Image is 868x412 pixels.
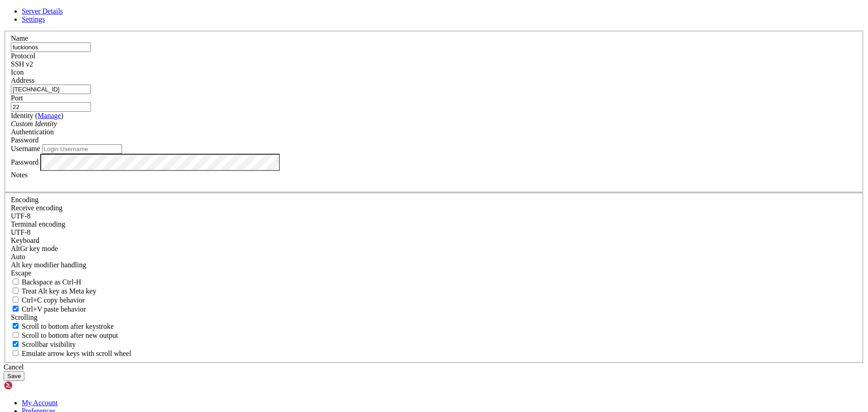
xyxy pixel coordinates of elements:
input: Backspace as Ctrl-H [13,279,19,284]
div: Password [11,136,857,144]
i: Custom Identity [11,120,57,128]
input: Scrollbar visibility [13,341,19,347]
label: Ctrl+V pastes if true, sends ^V to host if false. Ctrl+Shift+V sends ^V to host if true, pastes i... [11,305,86,313]
input: Scroll to bottom after keystroke [13,323,19,329]
label: Controls how the Alt key is handled. Escape: Send an ESC prefix. 8-Bit: Add 128 to the typed char... [11,261,86,269]
input: Ctrl+C copy behavior [13,297,19,303]
label: Authentication [11,128,54,136]
div: UTF-8 [11,212,857,220]
label: The default terminal encoding. ISO-2022 enables character map translations (like graphics maps). ... [11,220,65,228]
div: Custom Identity [11,120,857,128]
img: Shellngn [4,381,56,390]
span: Scroll to bottom after new output [22,331,118,339]
label: Set the expected encoding for data received from the host. If the encodings do not match, visual ... [11,245,58,252]
a: Server Details [22,7,63,15]
button: Save [4,371,24,381]
label: Protocol [11,52,35,60]
span: UTF-8 [11,228,31,236]
span: Ctrl+C copy behavior [22,296,85,304]
label: Icon [11,68,24,76]
input: Host Name or IP [11,85,91,94]
input: Scroll to bottom after new output [13,332,19,338]
label: Ctrl-C copies if true, send ^C to host if false. Ctrl-Shift-C sends ^C to host if true, copies if... [11,296,85,304]
input: Login Username [42,144,122,154]
label: Whether the Alt key acts as a Meta key or as a distinct Alt key. [11,287,96,295]
label: When using the alternative screen buffer, and DECCKM (Application Cursor Keys) is active, mouse w... [11,350,131,357]
label: Keyboard [11,237,39,244]
div: Cancel [4,363,864,371]
input: Treat Alt key as Meta key [13,288,19,294]
label: Port [11,94,23,102]
label: Address [11,76,34,84]
label: The vertical scrollbar mode. [11,341,76,348]
label: Scrolling [11,313,38,321]
label: Name [11,34,28,42]
label: Identity [11,112,63,119]
label: Notes [11,171,28,179]
span: Scrollbar visibility [22,341,76,348]
span: Backspace as Ctrl-H [22,278,81,286]
input: Port Number [11,102,91,112]
input: Emulate arrow keys with scroll wheel [13,350,19,356]
span: Emulate arrow keys with scroll wheel [22,350,131,357]
span: Scroll to bottom after keystroke [22,322,114,330]
a: Settings [22,15,45,23]
span: Password [11,136,38,144]
input: Ctrl+V paste behavior [13,306,19,312]
span: Auto [11,253,25,260]
a: Manage [38,112,61,119]
label: If true, the backspace should send BS ('\x08', aka ^H). Otherwise the backspace key should send '... [11,278,81,286]
label: Username [11,145,40,152]
span: Treat Alt key as Meta key [22,287,96,295]
span: Ctrl+V paste behavior [22,305,86,313]
div: SSH v2 [11,60,857,68]
a: My Account [22,399,58,407]
span: SSH v2 [11,60,33,68]
label: Encoding [11,196,38,204]
span: UTF-8 [11,212,31,220]
span: ( ) [35,112,63,119]
label: Whether to scroll to the bottom on any keystroke. [11,322,114,330]
div: Auto [11,253,857,261]
span: Escape [11,269,31,277]
div: UTF-8 [11,228,857,237]
label: Password [11,158,38,166]
input: Server Name [11,43,91,52]
div: Escape [11,269,857,277]
label: Scroll to bottom after new output. [11,331,118,339]
label: Set the expected encoding for data received from the host. If the encodings do not match, visual ... [11,204,62,212]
